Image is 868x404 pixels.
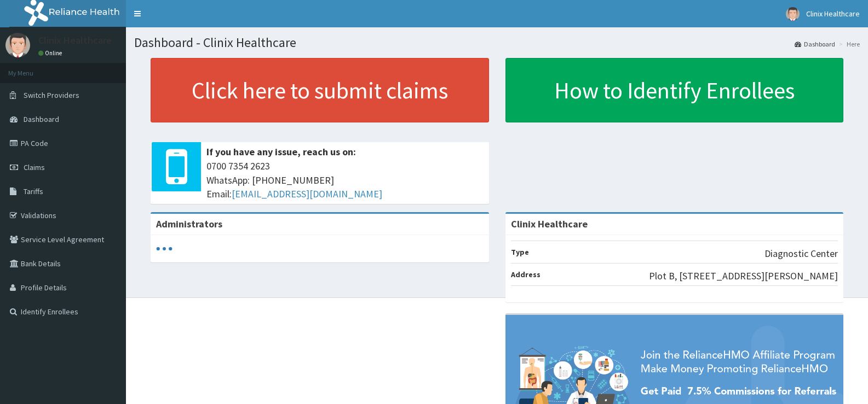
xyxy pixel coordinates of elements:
b: Address [511,270,541,279]
p: Clinix Healthcare [38,36,112,45]
h1: Dashboard - Clinix Healthcare [134,36,860,50]
img: User Image [5,33,30,57]
a: Click here to submit claims [151,58,489,122]
p: Diagnostic Center [764,247,838,261]
img: User Image [786,7,800,21]
a: Online [38,49,65,57]
span: Switch Providers [24,90,79,100]
li: Here [836,39,860,49]
b: Administrators [156,218,222,230]
span: Tariffs [24,186,43,196]
a: How to Identify Enrollees [505,58,844,122]
b: If you have any issue, reach us on: [206,145,356,158]
strong: Clinix Healthcare [511,218,588,230]
svg: audio-loading [156,241,173,257]
a: [EMAIL_ADDRESS][DOMAIN_NAME] [232,188,382,200]
span: Claims [24,162,45,172]
p: Plot B, [STREET_ADDRESS][PERSON_NAME] [649,269,838,283]
span: Clinix Healthcare [806,9,860,19]
span: Dashboard [24,114,59,124]
span: 0700 7354 2623 WhatsApp: [PHONE_NUMBER] Email: [206,159,484,201]
a: Dashboard [795,39,835,49]
b: Type [511,247,529,257]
